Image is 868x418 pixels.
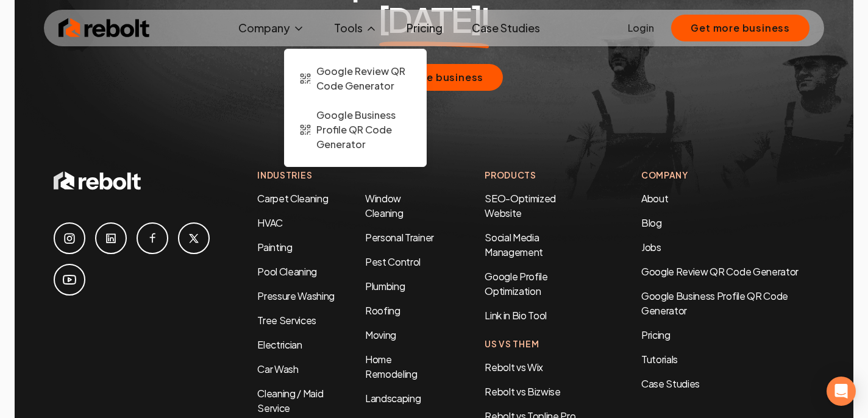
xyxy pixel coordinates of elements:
img: Rebolt Logo [59,16,150,40]
span: Google Review QR Code Generator [316,64,411,93]
a: Pricing [641,328,814,342]
h4: Us Vs Them [485,338,592,350]
a: Google Review QR Code Generator [641,265,799,278]
a: Case Studies [641,377,814,391]
a: Blog [641,216,662,229]
a: Rebolt vs Bizwise [485,385,561,398]
a: Landscaping [365,392,421,405]
a: Cleaning / Maid Service [257,387,323,414]
a: Pricing [397,16,452,40]
a: Car Wash [257,363,298,375]
a: Tutorials [641,352,814,367]
a: Link in Bio Tool [485,309,547,322]
a: Painting [257,241,292,253]
a: Google Business Profile QR Code Generator [641,289,788,317]
a: Personal Trainer [365,231,434,244]
a: Pool Cleaning [257,265,317,278]
a: Home Remodeling [365,353,418,380]
a: Google Profile Optimization [485,270,548,297]
a: Carpet Cleaning [257,192,328,205]
a: About [641,192,668,205]
div: Open Intercom Messenger [827,377,856,406]
a: Pressure Washing [257,289,335,302]
a: Social Media Management [485,231,543,258]
a: Window Cleaning [365,192,403,219]
button: Tools [324,16,387,40]
a: Pest Control [365,255,421,268]
h4: Industries [257,169,436,182]
a: Login [628,21,654,35]
span: [DATE]! [379,3,489,40]
a: Jobs [641,241,661,253]
button: Company [229,16,315,40]
a: HVAC [257,216,283,229]
button: Get more business [365,64,503,91]
a: Case Studies [462,16,550,40]
h4: Products [485,169,592,182]
a: Rebolt vs Wix [485,361,543,374]
a: Moving [365,328,396,341]
a: Electrician [257,338,302,351]
a: Tree Services [257,314,316,327]
a: SEO-Optimized Website [485,192,556,219]
a: Plumbing [365,280,405,292]
button: Get more business [671,15,809,41]
a: Google Review QR Code Generator [294,59,416,98]
a: Google Business Profile QR Code Generator [294,103,416,157]
a: Roofing [365,304,400,317]
span: Google Business Profile QR Code Generator [316,108,411,152]
h4: Company [641,169,814,182]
